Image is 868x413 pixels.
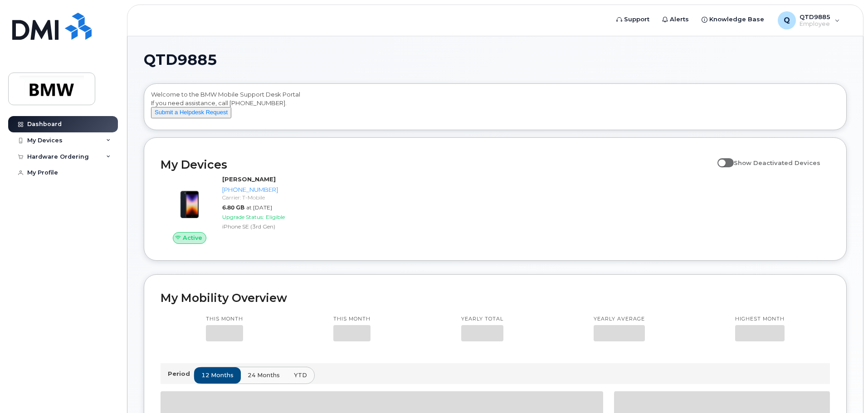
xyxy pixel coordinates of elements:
[183,233,202,242] span: Active
[161,291,830,305] h2: My Mobility Overview
[222,194,316,201] div: Carrier: T-Mobile
[461,316,503,323] p: Yearly total
[734,159,820,166] span: Show Deactivated Devices
[717,154,725,161] input: Show Deactivated Devices
[222,185,316,194] div: [PHONE_NUMBER]
[151,108,231,116] a: Submit a Helpdesk Request
[151,107,231,118] button: Submit a Helpdesk Request
[266,214,285,220] span: Eligible
[206,316,243,323] p: This month
[294,371,307,379] span: YTD
[168,180,211,223] img: image20231002-3703462-1angbar.jpeg
[222,214,264,220] span: Upgrade Status:
[246,204,272,211] span: at [DATE]
[144,53,217,67] span: QTD9885
[168,369,194,378] p: Period
[222,175,276,183] strong: [PERSON_NAME]
[735,316,785,323] p: Highest month
[333,316,371,323] p: This month
[594,316,645,323] p: Yearly average
[151,90,839,126] div: Welcome to the BMW Mobile Support Desk Portal If you need assistance, call [PHONE_NUMBER].
[222,204,244,211] span: 6.80 GB
[161,175,320,244] a: Active[PERSON_NAME][PHONE_NUMBER]Carrier: T-Mobile6.80 GBat [DATE]Upgrade Status:EligibleiPhone S...
[222,223,316,230] div: iPhone SE (3rd Gen)
[161,158,713,171] h2: My Devices
[248,371,280,379] span: 24 months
